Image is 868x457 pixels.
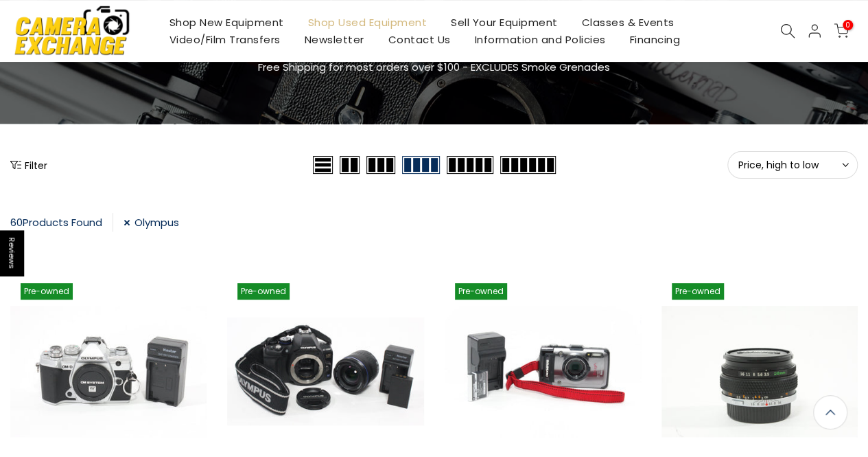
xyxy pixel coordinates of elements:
[124,213,179,232] a: Olympus
[10,215,23,230] span: 60
[462,31,618,48] a: Information and Policies
[292,31,376,48] a: Newsletter
[738,159,847,171] span: Price, high to low
[618,31,692,48] a: Financing
[157,31,292,48] a: Video/Film Transfers
[10,213,113,232] div: Products Found
[727,151,858,179] button: Price, high to low
[813,395,847,430] a: Back to the top
[843,20,853,30] span: 0
[570,14,686,31] a: Classes & Events
[376,31,462,48] a: Contact Us
[834,23,849,38] a: 0
[177,59,692,76] p: Free Shipping for most orders over $100 - EXCLUDES Smoke Grenades
[439,14,570,31] a: Sell Your Equipment
[157,14,296,31] a: Shop New Equipment
[296,14,439,31] a: Shop Used Equipment
[10,158,47,172] button: Show filters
